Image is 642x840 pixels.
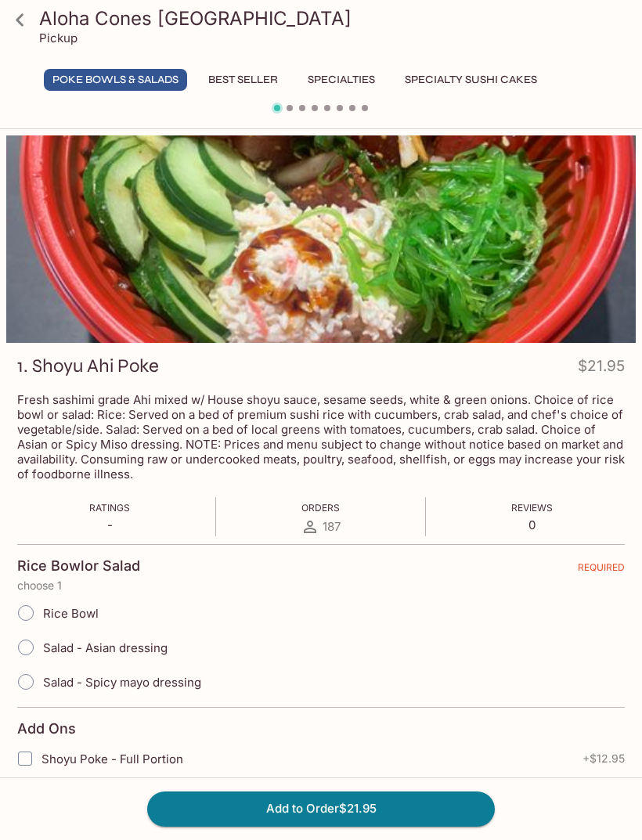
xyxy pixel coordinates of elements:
h3: 1. Shoyu Ahi Poke [17,354,159,378]
span: Rice Bowl [43,606,99,621]
button: Best Seller [200,69,287,91]
p: Fresh sashimi grade Ahi mixed w/ House shoyu sauce, sesame seeds, white & green onions. Choice of... [17,392,625,481]
h4: $21.95 [578,354,625,384]
span: REQUIRED [578,561,625,579]
button: Specialty Sushi Cakes [396,69,546,91]
div: 1. Shoyu Ahi Poke [6,135,636,343]
h3: Aloha Cones [GEOGRAPHIC_DATA] [39,6,629,31]
h4: Add Ons [17,720,76,737]
span: Salad - Spicy mayo dressing [43,675,201,690]
p: 0 [511,517,553,532]
span: Shoyu Poke - Full Portion [41,752,183,766]
span: Orders [301,502,340,514]
span: 187 [323,519,341,534]
button: Poke Bowls & Salads [44,69,187,91]
span: Salad - Asian dressing [43,640,168,655]
p: Pickup [39,31,78,45]
p: - [89,517,130,532]
button: Specialties [299,69,384,91]
p: choose 1 [17,579,625,592]
button: Add to Order$21.95 [147,791,495,826]
h4: Rice Bowlor Salad [17,557,140,575]
span: Reviews [511,502,553,514]
span: + $12.95 [582,752,625,765]
span: Ratings [89,502,130,514]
